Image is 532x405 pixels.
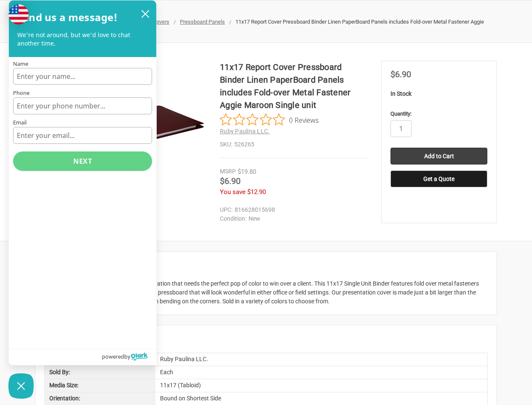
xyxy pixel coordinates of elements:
div: Sold By: [45,366,155,379]
label: Name [13,61,152,67]
label: Email [13,120,152,125]
h2: Send us a message! [17,9,118,26]
h1: 11x17 Report Cover Pressboard Binder Linen PaperBoard Panels includes Fold-over Metal Fastener Ag... [220,61,367,111]
a: Pressboard Panels [180,19,225,25]
span: 0 Reviews [289,113,319,126]
button: Rated 0 out of 5 stars from 0 reviews. Jump to reviews. [220,113,319,126]
p: In Stock [390,89,487,98]
button: close chatbox [139,8,152,20]
input: Name [13,68,152,85]
button: Next [13,151,152,171]
input: Phone [13,97,152,114]
dd: 816628015698 [220,205,364,214]
h2: Extra Information [44,334,488,347]
span: $12.90 [247,188,266,196]
a: Ruby Paulina LLC. [220,128,270,135]
dd: 526265 [220,140,367,149]
span: by [124,351,130,362]
dt: UPC: [220,205,233,214]
dt: Condition: [220,214,246,223]
span: $19.80 [238,168,256,175]
button: Close Chatbox [8,373,34,399]
a: Powered by Olark [102,349,156,365]
div: 11x17 (Tabloid) [155,379,487,392]
div: Each [155,366,487,379]
div: The perfect product for that special presentation that needs the perfect pop of color to win over... [44,279,488,306]
label: Quantity: [390,110,487,118]
p: We're not around, but we'd love to chat another time. [17,31,148,48]
div: Orientation: [45,392,155,405]
div: Ruby Paulina LLC. [155,353,487,366]
span: 11x17 Report Cover Pressboard Binder Linen PaperBoard Panels includes Fold-over Metal Fastener Ag... [35,19,484,33]
label: Phone [13,90,152,96]
input: Add to Cart [390,148,487,165]
span: $6.90 [390,69,411,79]
dd: New [220,214,364,223]
input: Email [13,127,152,144]
div: Media Size: [45,379,155,392]
span: You save [220,188,246,196]
h2: Description [44,261,488,273]
div: MSRP [220,167,236,176]
img: duty and tax information for United States [8,4,29,24]
span: powered [102,351,124,362]
span: $6.90 [220,176,241,186]
dt: SKU: [220,140,232,149]
div: Bound on Shortest Side [155,392,487,405]
button: Get a Quote [390,170,487,187]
